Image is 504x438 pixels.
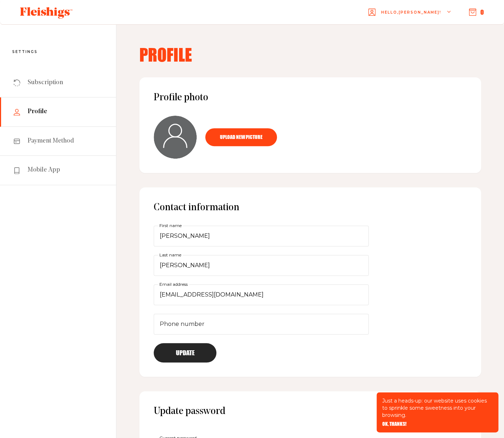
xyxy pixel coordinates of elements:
[158,280,189,288] label: Email address
[382,397,493,419] p: Just a heads-up: our website uses cookies to sprinkle some sweetness into your browsing.
[154,226,369,246] input: First name
[158,251,183,259] label: Last name
[154,203,239,213] span: Contact information
[154,255,369,276] input: Last name
[158,222,183,230] label: First name
[139,46,481,63] h4: Profile
[154,405,467,418] span: Update password
[382,422,407,427] button: OK, THANKS!
[469,8,484,16] button: 0
[154,343,216,362] button: Update
[381,10,441,27] span: Hello, [PERSON_NAME] !
[154,284,369,305] input: Email address
[154,314,369,334] input: Phone number
[28,78,63,87] span: Subscription
[28,107,47,116] span: Profile
[28,166,60,174] span: Mobile App
[154,116,197,159] img: Profile
[28,137,74,145] span: Payment Method
[154,92,467,104] span: Profile photo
